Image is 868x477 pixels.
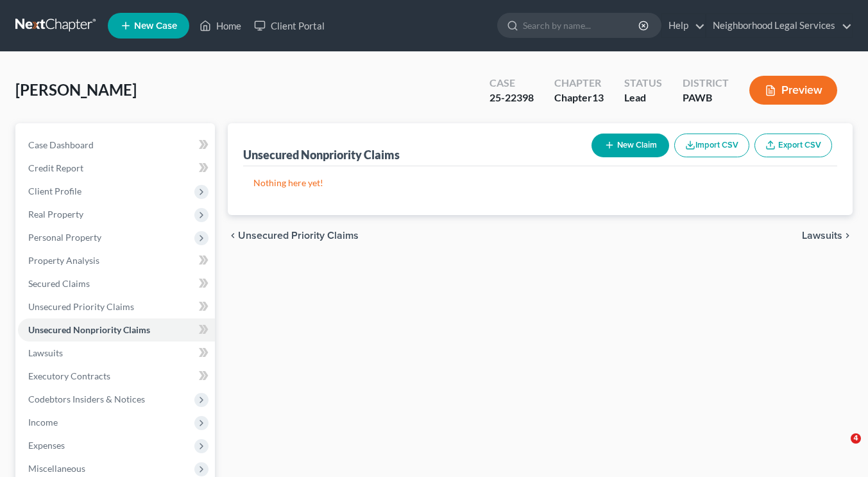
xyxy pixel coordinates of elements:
a: Help [662,14,705,37]
div: Status [624,76,662,91]
span: Credit Report [28,162,83,173]
span: Unsecured Priority Claims [238,230,359,241]
span: Case Dashboard [28,139,94,150]
span: 13 [592,91,604,103]
button: Preview [749,76,837,105]
div: 25-22398 [489,91,534,105]
button: chevron_left Unsecured Priority Claims [228,230,359,241]
span: New Case [134,21,177,31]
a: Executory Contracts [18,365,215,388]
button: New Claim [591,134,669,157]
i: chevron_left [228,230,238,241]
button: Lawsuits chevron_right [802,230,853,241]
i: chevron_right [842,230,853,241]
span: Real Property [28,209,83,220]
a: Secured Claims [18,272,215,295]
a: Property Analysis [18,249,215,272]
span: Personal Property [28,232,101,243]
span: Executory Contracts [28,370,110,381]
a: Export CSV [754,134,832,157]
span: Unsecured Nonpriority Claims [28,324,150,335]
span: Client Profile [28,186,81,196]
a: Unsecured Nonpriority Claims [18,318,215,342]
a: Client Portal [248,14,331,37]
button: Import CSV [674,134,749,157]
div: Chapter [554,91,604,105]
div: Case [489,76,534,91]
div: PAWB [683,91,729,105]
p: Nothing here yet! [253,177,827,189]
span: 4 [851,433,861,444]
a: Home [193,14,248,37]
a: Case Dashboard [18,134,215,157]
div: District [683,76,729,91]
a: Unsecured Priority Claims [18,295,215,318]
a: Credit Report [18,157,215,180]
span: Lawsuits [28,347,63,358]
span: Secured Claims [28,278,90,289]
span: Unsecured Priority Claims [28,301,134,312]
div: Unsecured Nonpriority Claims [243,147,400,162]
span: Miscellaneous [28,463,85,474]
span: Income [28,417,58,428]
span: Lawsuits [802,230,842,241]
span: Property Analysis [28,255,99,266]
span: Expenses [28,440,65,451]
span: Codebtors Insiders & Notices [28,394,145,404]
div: Chapter [554,76,604,91]
input: Search by name... [523,13,640,37]
a: Lawsuits [18,342,215,365]
iframe: Intercom live chat [824,433,855,464]
div: Lead [624,91,662,105]
a: Neighborhood Legal Services [706,14,852,37]
span: [PERSON_NAME] [15,80,137,99]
